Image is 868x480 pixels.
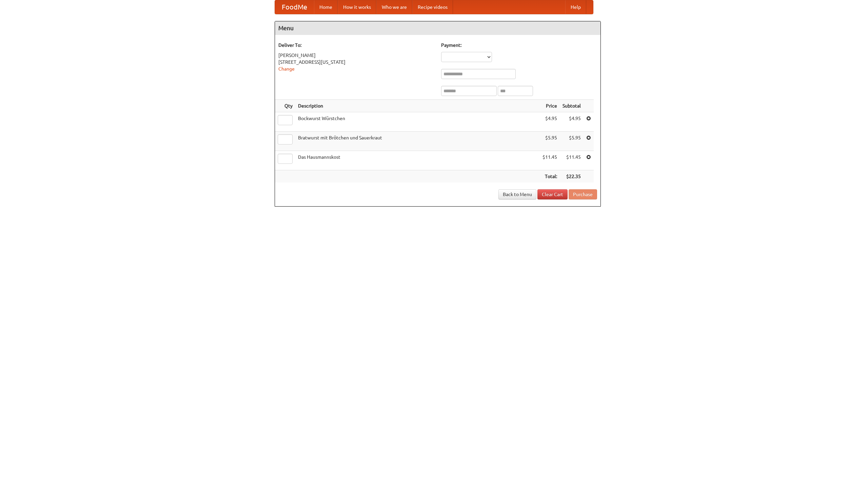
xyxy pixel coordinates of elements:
[295,112,540,132] td: Bockwurst Würstchen
[275,100,295,112] th: Qty
[278,59,434,65] div: [STREET_ADDRESS][US_STATE]
[441,42,597,49] h5: Payment:
[278,66,295,72] a: Change
[560,170,584,183] th: $22.35
[560,132,584,151] td: $5.95
[560,151,584,170] td: $11.45
[540,100,560,112] th: Price
[540,151,560,170] td: $11.45
[295,100,540,112] th: Description
[412,0,453,14] a: Recipe videos
[295,132,540,151] td: Bratwurst mit Brötchen und Sauerkraut
[565,0,586,14] a: Help
[540,170,560,183] th: Total:
[295,151,540,170] td: Das Hausmannskost
[560,100,584,112] th: Subtotal
[537,189,568,199] a: Clear Cart
[540,132,560,151] td: $5.95
[560,112,584,132] td: $4.95
[540,112,560,132] td: $4.95
[275,0,314,14] a: FoodMe
[498,189,536,199] a: Back to Menu
[338,0,376,14] a: How it works
[376,0,412,14] a: Who we are
[278,52,434,59] div: [PERSON_NAME]
[278,42,434,49] h5: Deliver To:
[569,189,597,199] button: Purchase
[314,0,338,14] a: Home
[275,21,600,35] h4: Menu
